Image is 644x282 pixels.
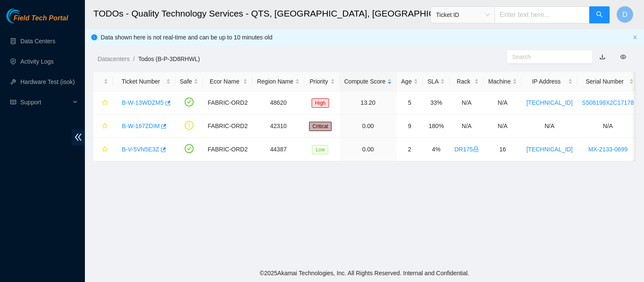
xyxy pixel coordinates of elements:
td: 16 [484,138,522,161]
span: Ticket ID [436,8,489,21]
span: read [10,99,16,105]
span: Critical [309,122,332,131]
a: S508198X2C17178 [582,99,634,106]
button: download [593,50,612,64]
a: Datacenters [98,56,129,62]
td: 44387 [252,138,304,161]
td: 2 [397,138,423,161]
a: B-W-167ZDIM [122,123,160,129]
td: FABRIC-ORD2 [203,138,252,161]
a: [TECHNICAL_ID] [526,99,573,106]
a: B-V-5VN5E3Z [122,146,159,153]
td: FABRIC-ORD2 [203,114,252,138]
span: / [133,56,135,62]
input: Search [512,52,581,61]
a: Todos (B-P-3D8RHWL) [138,56,200,62]
span: Field Tech Portal [14,14,68,22]
a: [TECHNICAL_ID] [526,146,573,153]
span: search [596,11,603,19]
a: Data Centers [20,38,55,45]
input: Enter text here... [495,6,590,23]
td: 180% [423,114,450,138]
button: D [616,6,633,23]
td: 48620 [252,91,304,114]
span: Low [312,145,328,154]
img: Akamai Technologies [6,8,43,23]
a: download [599,53,605,60]
td: 13.20 [340,91,397,114]
span: check-circle [185,144,194,153]
span: star [102,100,108,106]
span: double-left [72,129,85,145]
td: N/A [577,114,638,138]
span: eye [620,54,626,60]
span: check-circle [185,98,194,106]
td: N/A [484,114,522,138]
td: N/A [484,91,522,114]
a: DR175lock [454,146,479,153]
td: N/A [522,114,577,138]
td: N/A [450,91,484,114]
button: search [589,6,610,23]
span: exclamation-circle [185,121,194,130]
button: close [633,35,638,40]
td: FABRIC-ORD2 [203,91,252,114]
td: N/A [450,114,484,138]
button: star [98,119,108,133]
span: lock [473,146,479,152]
button: star [98,142,108,156]
td: 9 [397,114,423,138]
td: 4% [423,138,450,161]
td: 33% [423,91,450,114]
a: Akamai TechnologiesField Tech Portal [6,15,68,26]
footer: © 2025 Akamai Technologies, Inc. All Rights Reserved. Internal and Confidential. [85,264,644,282]
span: Support [20,94,70,111]
td: 5 [397,91,423,114]
span: close [633,35,638,40]
button: star [98,96,108,109]
a: Activity Logs [20,58,54,65]
a: B-W-13WDZM5 [122,99,164,106]
span: D [622,9,627,20]
td: 0.00 [340,114,397,138]
span: High [312,98,329,108]
a: MX-2133-0699 [588,146,628,153]
a: Hardware Test (isok) [20,78,75,85]
td: 42310 [252,114,304,138]
td: 0.00 [340,138,397,161]
span: star [102,123,108,130]
span: star [102,146,108,153]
